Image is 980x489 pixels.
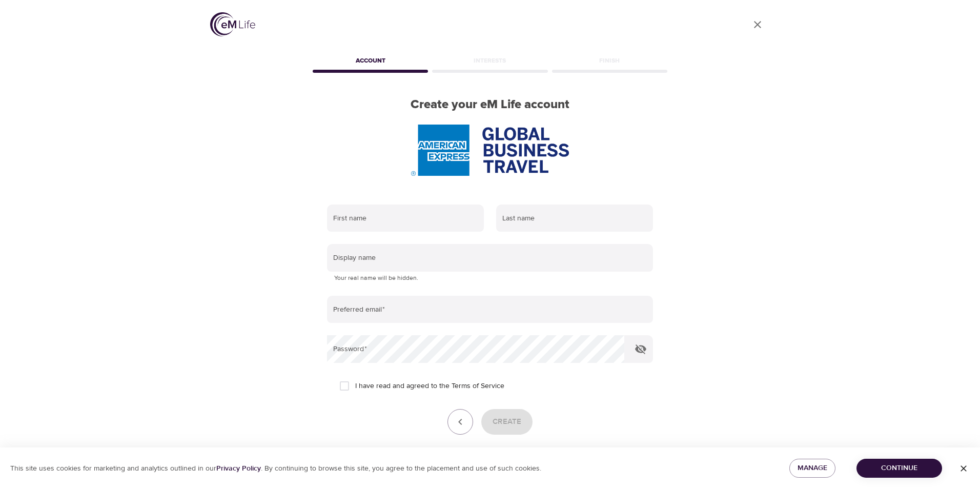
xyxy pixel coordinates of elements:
[210,12,255,36] img: logo
[411,125,569,176] img: AmEx%20GBT%20logo.png
[798,462,827,475] span: Manage
[334,273,646,283] p: Your real name will be hidden.
[355,381,504,392] span: I have read and agreed to the
[789,459,835,478] button: Manage
[856,459,942,478] button: Continue
[216,464,261,473] a: Privacy Policy
[865,462,934,475] span: Continue
[311,97,669,112] h2: Create your eM Life account
[745,12,770,37] a: close
[452,381,504,392] a: Terms of Service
